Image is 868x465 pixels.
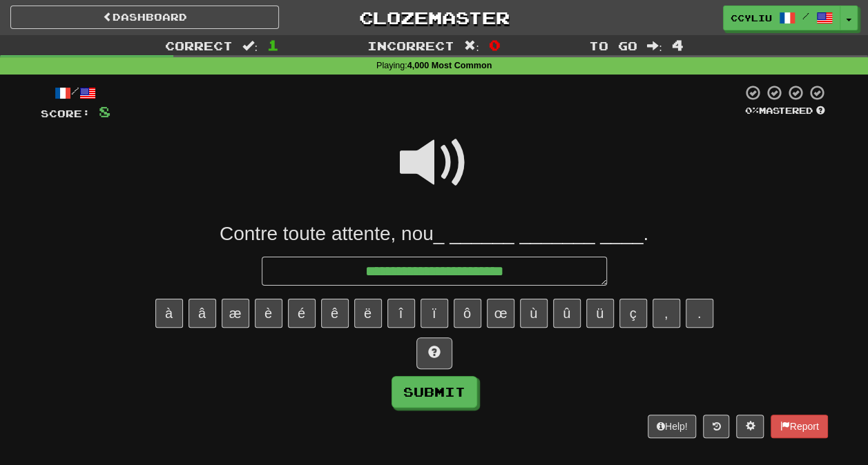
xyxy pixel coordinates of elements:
[367,39,454,52] span: Incorrect
[407,61,492,70] strong: 4,000 Most Common
[589,39,637,52] span: To go
[155,299,183,328] button: à
[464,40,479,52] span: :
[619,299,647,328] button: ç
[586,299,614,328] button: ü
[553,299,581,328] button: û
[288,299,316,328] button: é
[672,37,684,53] span: 4
[745,105,759,116] span: 0 %
[653,299,680,328] button: ,
[487,299,514,328] button: œ
[321,299,349,328] button: ê
[165,39,233,52] span: Correct
[222,299,249,328] button: æ
[10,6,279,29] a: Dashboard
[742,105,828,117] div: Mastered
[392,376,477,408] button: Submit
[731,12,772,24] span: ccyliu
[421,299,448,328] button: ï
[520,299,548,328] button: ù
[416,337,452,369] button: Hint!
[267,37,279,53] span: 1
[255,299,282,328] button: è
[489,37,501,53] span: 0
[189,299,216,328] button: â
[300,6,568,30] a: Clozemaster
[802,11,809,21] span: /
[99,103,110,120] span: 8
[648,415,697,438] button: Help!
[387,299,415,328] button: î
[41,84,110,101] div: /
[723,6,840,30] a: ccyliu /
[703,415,729,438] button: Round history (alt+y)
[41,108,90,119] span: Score:
[647,40,662,52] span: :
[771,415,827,438] button: Report
[41,221,828,246] div: Contre toute attente, nou_ ______ _______ ____.
[686,299,713,328] button: .
[454,299,481,328] button: ô
[242,40,258,52] span: :
[354,299,382,328] button: ë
